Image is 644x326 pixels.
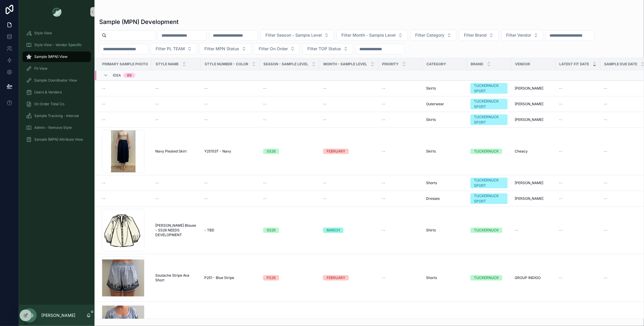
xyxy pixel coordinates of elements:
a: Sample (MPN) View [22,51,91,62]
span: Shorts [426,275,437,280]
a: TUCKERNUCK [470,149,508,154]
a: FEBRUARY [323,275,375,280]
a: Cheacy [515,149,552,154]
div: PS26 [267,275,275,280]
a: GROUP INDIGO [515,275,552,280]
a: Style View [22,28,91,38]
a: Admin - Remove Style [22,122,91,133]
a: TUCKERNUCK SPORT [470,83,508,94]
span: Sample (MPN) View [34,54,68,59]
span: GROUP INDIGO [515,275,541,280]
span: Users & Vendors [34,90,62,95]
span: Sample Tracking - Internal [34,113,79,118]
span: -- [382,86,385,91]
a: -- [204,181,256,185]
span: -- [204,196,208,201]
span: Skirts [426,149,436,154]
a: -- [382,149,419,154]
button: Select Button [459,30,499,41]
span: Filter Month - Sample Level [341,32,396,38]
span: -- [263,181,267,185]
div: 89 [127,73,132,78]
a: Shorts [426,181,463,185]
span: -- [382,149,385,154]
a: -- [382,102,419,106]
span: -- [102,117,105,122]
span: Filter PL TEAM [156,46,185,52]
a: Shirts [426,228,463,233]
span: Style View - Vendor Specific [34,43,82,47]
div: FEBRUARY [327,149,345,154]
a: TUCKERNUCK SPORT [470,178,508,188]
div: SS26 [267,149,275,154]
span: [PERSON_NAME] [515,196,543,201]
span: Skirts [426,117,436,122]
a: -- [382,181,419,185]
a: TUCKERNUCK [470,275,508,280]
span: -- [604,149,607,154]
span: -- [559,102,563,106]
a: -- [204,117,256,122]
span: Style View [34,31,52,35]
a: -- [559,102,597,106]
span: -- [263,196,267,201]
a: -- [323,102,375,106]
a: -- [155,117,197,122]
span: Shorts [426,181,437,185]
a: SS26 [263,149,316,154]
a: -- [382,86,419,91]
a: MARCH [323,228,375,233]
a: -- [102,117,148,122]
span: Filter Category [415,32,444,38]
div: FEBRUARY [327,275,345,280]
a: -- [102,196,148,201]
span: -- [263,86,267,91]
a: TUCKERNUCK SPORT [470,193,508,204]
span: -- [604,102,607,106]
a: TUCKERNUCK [470,228,508,233]
span: Shirts [426,228,436,233]
span: Admin - Remove Style [34,125,72,130]
a: [PERSON_NAME] [515,117,552,122]
span: - TBD [204,228,214,233]
span: -- [323,102,327,106]
a: Shorts [426,275,463,280]
span: Vendor [515,62,530,67]
a: -- [102,86,148,91]
a: [PERSON_NAME] [515,196,552,201]
button: Select Button [254,43,300,54]
a: -- [382,228,419,233]
a: -- [263,102,316,106]
span: -- [604,275,607,280]
a: Navy Pleated Skirt [155,149,197,154]
span: -- [155,117,159,122]
a: -- [382,117,419,122]
span: -- [323,117,327,122]
span: Sample Due Date [604,62,637,67]
a: -- [155,181,197,185]
a: -- [382,275,419,280]
a: Soutache Stripe Ava Short [155,273,197,283]
span: Fit View [34,66,48,71]
span: -- [204,86,208,91]
span: Skirts [426,86,436,91]
span: Sample (MPN) Attribute View [34,137,83,142]
a: -- [559,228,597,233]
span: -- [155,86,159,91]
span: Filter Season - Sample Level [265,32,322,38]
span: -- [559,196,563,201]
a: On Order Total Co [22,99,91,109]
a: Fit View [22,63,91,74]
a: -- [263,117,316,122]
span: -- [604,228,607,233]
a: Skirts [426,86,463,91]
span: Navy Pleated Skirt [155,149,187,154]
button: Select Button [410,30,456,41]
span: -- [204,117,208,122]
span: Cheacy [515,149,528,154]
a: -- [102,181,148,185]
span: Style Number - Color [205,62,248,67]
button: Select Button [501,30,543,41]
a: -- [102,102,148,106]
a: -- [559,275,597,280]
